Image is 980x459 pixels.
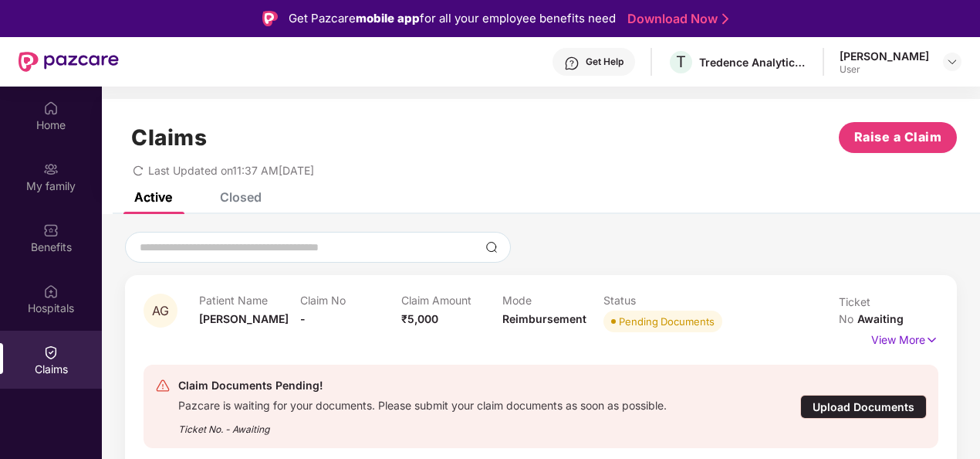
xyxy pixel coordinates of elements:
div: Tredence Analytics Solutions Private Limited [699,55,807,70]
span: ₹5,000 [401,312,438,325]
img: New Pazcare Logo [19,52,119,72]
span: - [300,312,306,325]
img: svg+xml;base64,PHN2ZyBpZD0iSGVscC0zMngzMiIgeG1sbnM9Imh0dHA6Ly93d3cudzMub3JnLzIwMDAvc3ZnIiB3aWR0aD... [564,56,580,71]
img: svg+xml;base64,PHN2ZyB4bWxucz0iaHR0cDovL3d3dy53My5vcmcvMjAwMC9zdmciIHdpZHRoPSIyNCIgaGVpZ2h0PSIyNC... [155,378,171,393]
div: Pazcare is waiting for your documents. Please submit your claim documents as soon as possible. [178,395,667,413]
img: svg+xml;base64,PHN2ZyBpZD0iSG9tZSIgeG1sbnM9Imh0dHA6Ly93d3cudzMub3JnLzIwMDAvc3ZnIiB3aWR0aD0iMjAiIG... [43,100,59,116]
div: Upload Documents [800,395,927,419]
span: Raise a Claim [854,127,942,147]
strong: mobile app [356,11,420,25]
div: Claim Documents Pending! [178,376,667,395]
p: Mode [502,294,603,307]
div: [PERSON_NAME] [840,49,929,63]
img: svg+xml;base64,PHN2ZyBpZD0iRHJvcGRvd24tMzJ4MzIiIHhtbG5zPSJodHRwOi8vd3d3LnczLm9yZy8yMDAwL3N2ZyIgd2... [946,56,958,68]
img: svg+xml;base64,PHN2ZyBpZD0iQmVuZWZpdHMiIHhtbG5zPSJodHRwOi8vd3d3LnczLm9yZy8yMDAwL3N2ZyIgd2lkdGg9Ij... [43,223,59,238]
span: AG [152,304,169,318]
img: svg+xml;base64,PHN2ZyB3aWR0aD0iMjAiIGhlaWdodD0iMjAiIHZpZXdCb3g9IjAgMCAyMCAyMCIgZmlsbD0ibm9uZSIgeG... [43,161,59,177]
div: User [840,63,929,76]
img: svg+xml;base64,PHN2ZyB4bWxucz0iaHR0cDovL3d3dy53My5vcmcvMjAwMC9zdmciIHdpZHRoPSIxNyIgaGVpZ2h0PSIxNy... [925,331,938,348]
button: Raise a Claim [839,122,957,153]
a: Download Now [627,11,724,27]
img: svg+xml;base64,PHN2ZyBpZD0iSG9zcGl0YWxzIiB4bWxucz0iaHR0cDovL3d3dy53My5vcmcvMjAwMC9zdmciIHdpZHRoPS... [43,284,59,299]
div: Ticket No. - Awaiting [178,413,667,437]
span: Reimbursement [502,312,586,325]
div: Active [134,189,172,205]
p: Claim No [300,294,401,307]
img: Stroke [722,11,728,27]
p: Status [603,294,705,307]
p: Claim Amount [401,294,502,307]
span: Last Updated on 11:37 AM[DATE] [148,164,314,177]
span: T [676,53,686,71]
div: Closed [220,189,262,205]
div: Pending Documents [619,314,715,329]
p: Patient Name [199,294,300,307]
div: Get Pazcare for all your employee benefits need [289,9,616,28]
img: Logo [262,11,278,26]
span: Ticket No [839,295,870,325]
div: Get Help [586,56,623,68]
img: svg+xml;base64,PHN2ZyBpZD0iQ2xhaW0iIHhtbG5zPSJodHRwOi8vd3d3LnczLm9yZy8yMDAwL3N2ZyIgd2lkdGg9IjIwIi... [43,345,59,360]
span: Awaiting [857,312,904,325]
span: [PERSON_NAME] [199,312,289,325]
span: redo [133,164,144,177]
p: View More [871,328,938,348]
img: svg+xml;base64,PHN2ZyBpZD0iU2VhcmNoLTMyeDMyIiB4bWxucz0iaHR0cDovL3d3dy53My5vcmcvMjAwMC9zdmciIHdpZH... [485,241,498,253]
h1: Claims [131,124,207,151]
